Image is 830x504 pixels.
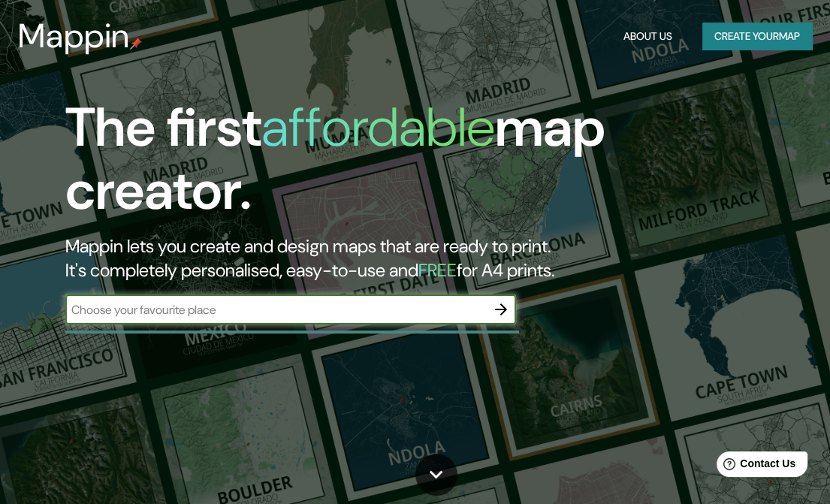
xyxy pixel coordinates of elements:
h2: Mappin lets you create and design maps that are ready to print. It's completely personalised, eas... [65,234,729,282]
button: Create yourmap [702,23,812,50]
h3: Mappin [18,17,130,56]
h1: affordable [261,92,495,162]
button: About Us [617,23,678,50]
iframe: Help widget launcher [696,445,813,487]
img: mappin-pin [130,38,142,50]
h1: The first map creator. [65,96,729,234]
h5: FREE [418,258,457,282]
input: Choose your favourite place [65,301,486,318]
